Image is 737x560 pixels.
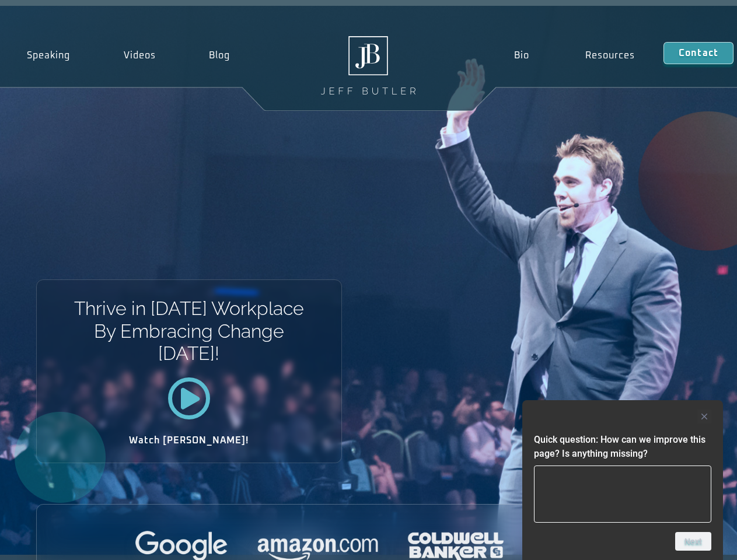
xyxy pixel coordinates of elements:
[534,433,711,461] h2: Quick question: How can we improve this page? Is anything missing?
[97,42,183,69] a: Videos
[663,42,733,64] a: Contact
[557,42,663,69] a: Resources
[675,532,711,551] button: Next question
[182,42,257,69] a: Blog
[534,466,711,523] textarea: Quick question: How can we improve this page? Is anything missing?
[78,436,301,445] h2: Watch [PERSON_NAME]!
[679,48,718,58] span: Contact
[697,409,711,423] button: Hide survey
[485,42,557,69] a: Bio
[73,297,305,365] h1: Thrive in [DATE] Workplace By Embracing Change [DATE]!
[534,409,711,551] div: Quick question: How can we improve this page? Is anything missing?
[485,42,663,69] nav: Menu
